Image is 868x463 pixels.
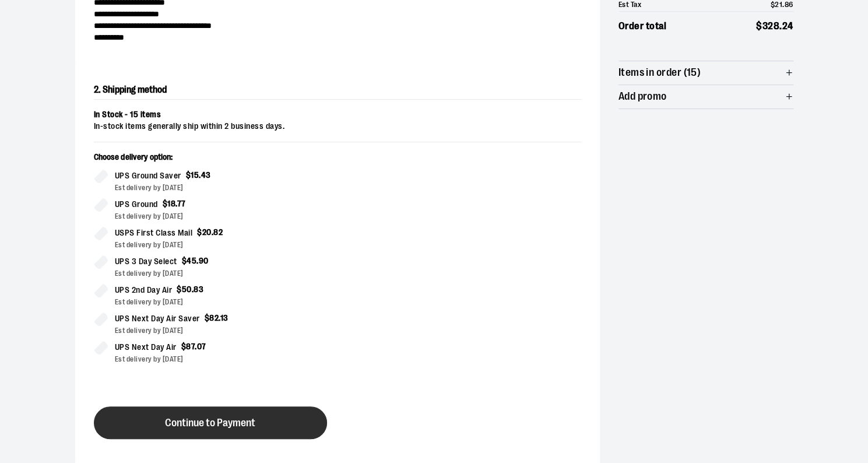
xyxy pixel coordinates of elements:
div: Est delivery by [DATE] [115,297,328,307]
div: In-stock items generally ship within 2 business days. [94,121,581,132]
span: $ [197,227,202,237]
span: UPS Ground Saver [115,169,181,183]
span: . [199,170,201,180]
span: 77 [177,199,186,208]
input: UPS Ground$18.77Est delivery by [DATE] [94,198,108,212]
span: UPS Ground [115,198,158,211]
div: Est delivery by [DATE] [115,354,328,364]
span: 82 [209,313,219,322]
div: Est delivery by [DATE] [115,183,328,193]
input: UPS 2nd Day Air$50.83Est delivery by [DATE] [94,283,108,297]
span: Continue to Payment [165,418,255,429]
span: 45 [187,256,196,265]
span: . [212,227,214,237]
span: 83 [194,285,203,294]
h2: 2. Shipping method [94,80,581,100]
span: $ [756,20,762,31]
span: Add promo [619,91,667,102]
span: 50 [182,285,192,294]
div: Est delivery by [DATE] [115,211,328,222]
span: . [196,256,199,265]
span: $ [163,199,168,208]
div: Est delivery by [DATE] [115,325,328,336]
button: Continue to Payment [94,406,327,439]
span: $ [177,285,182,294]
span: . [192,285,194,294]
span: 20 [202,227,212,237]
span: 82 [213,227,223,237]
span: 13 [220,313,229,322]
input: UPS Ground Saver$15.43Est delivery by [DATE] [94,169,108,183]
button: Items in order (15) [619,61,793,85]
span: 43 [201,170,211,180]
span: . [219,313,220,322]
div: Est delivery by [DATE] [115,268,328,279]
span: 87 [186,342,195,351]
input: UPS Next Day Air$87.07Est delivery by [DATE] [94,341,108,355]
span: . [779,20,782,31]
input: UPS 3 Day Select$45.90Est delivery by [DATE] [94,255,108,269]
span: $ [182,256,187,265]
p: Choose delivery option: [94,152,328,169]
span: . [175,199,177,208]
input: USPS First Class Mail$20.82Est delivery by [DATE] [94,226,108,240]
span: . [195,342,197,351]
span: $ [186,170,191,180]
input: UPS Next Day Air Saver$82.13Est delivery by [DATE] [94,312,108,326]
span: 24 [782,20,793,31]
div: In Stock - 15 items [94,109,581,121]
span: UPS 2nd Day Air [115,283,173,297]
span: 328 [762,20,780,31]
span: 15 [191,170,199,180]
span: Items in order (15) [619,67,701,78]
span: Order total [619,19,667,34]
span: $ [205,313,210,322]
span: UPS Next Day Air Saver [115,312,200,325]
span: 18 [167,199,175,208]
button: Add promo [619,85,793,108]
span: 90 [199,256,209,265]
span: $ [181,342,187,351]
div: Est delivery by [DATE] [115,240,328,250]
span: USPS First Class Mail [115,226,193,240]
span: UPS Next Day Air [115,341,177,354]
span: 07 [197,342,206,351]
span: UPS 3 Day Select [115,255,177,268]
